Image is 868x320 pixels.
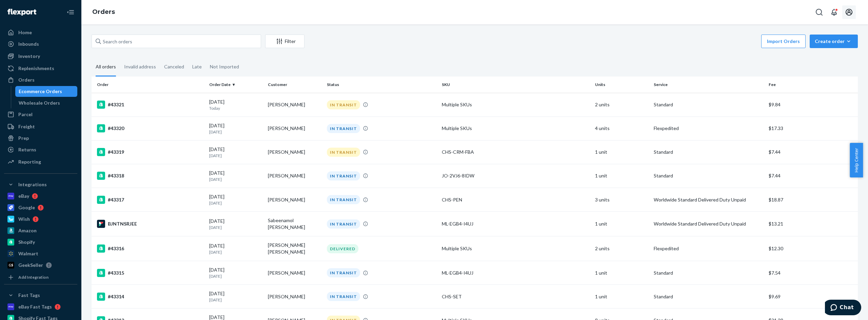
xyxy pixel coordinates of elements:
[4,191,77,201] a: eBay
[442,293,590,300] div: CHS-SET
[18,65,54,72] div: Replenishments
[96,58,116,77] div: All orders
[766,236,858,261] td: $12.30
[64,5,77,19] button: Close Navigation
[92,35,261,48] input: Search orders
[97,269,204,277] div: #43315
[439,116,592,140] td: Multiple SKUs
[4,202,77,213] a: Google
[4,27,77,38] a: Home
[4,273,77,281] a: Add Integration
[97,293,204,301] div: #43314
[265,261,324,285] td: [PERSON_NAME]
[97,172,204,180] div: #43318
[4,290,77,301] button: Fast Tags
[209,200,262,206] p: [DATE]
[209,273,262,279] p: [DATE]
[850,143,863,177] button: Help Center
[4,248,77,259] a: Walmart
[209,153,262,158] p: [DATE]
[592,116,651,140] td: 4 units
[265,236,324,261] td: [PERSON_NAME] [PERSON_NAME]
[4,39,77,49] a: Inbounds
[4,214,77,225] a: Wish
[97,148,204,156] div: #43319
[327,171,360,180] div: IN TRANSIT
[209,170,262,182] div: [DATE]
[654,220,763,227] p: Worldwide Standard Delivered Duty Unpaid
[766,116,858,140] td: $17.33
[327,292,360,301] div: IN TRANSIT
[18,146,36,153] div: Returns
[124,58,156,76] div: Invalid address
[19,100,60,106] div: Wholesale Orders
[654,149,763,155] p: Standard
[442,220,590,227] div: ML-EGB4-I4UJ
[18,274,48,280] div: Add Integration
[4,63,77,74] a: Replenishments
[827,5,841,19] button: Open notifications
[97,124,204,132] div: #43320
[18,41,39,47] div: Inbounds
[327,124,360,133] div: IN TRANSIT
[4,237,77,248] a: Shopify
[265,285,324,308] td: [PERSON_NAME]
[18,29,32,36] div: Home
[592,164,651,188] td: 1 unit
[18,239,35,246] div: Shopify
[439,77,592,93] th: SKU
[766,140,858,164] td: $7.44
[327,148,360,157] div: IN TRANSIT
[265,93,324,116] td: [PERSON_NAME]
[268,82,321,87] div: Customer
[766,93,858,116] td: $9.84
[209,218,262,230] div: [DATE]
[4,225,77,236] a: Amazon
[210,58,239,76] div: Not Imported
[18,77,35,83] div: Orders
[592,93,651,116] td: 2 units
[192,58,202,76] div: Late
[442,172,590,179] div: JO-2VJ6-8IDW
[265,164,324,188] td: [PERSON_NAME]
[18,204,35,211] div: Google
[442,270,590,276] div: ML-EGB4-I4UJ
[592,188,651,212] td: 3 units
[15,98,78,108] a: Wholesale Orders
[209,146,262,158] div: [DATE]
[4,133,77,144] a: Prep
[209,297,262,303] p: [DATE]
[327,219,360,229] div: IN TRANSIT
[209,193,262,206] div: [DATE]
[592,285,651,308] td: 1 unit
[4,156,77,167] a: Reporting
[97,220,204,228] div: BJNTNSRJEE
[592,236,651,261] td: 2 units
[439,93,592,116] td: Multiple SKUs
[761,35,806,48] button: Import Orders
[15,86,78,97] a: Ecommerce Orders
[592,77,651,93] th: Units
[18,262,43,269] div: GeekSeller
[265,38,304,45] div: Filter
[442,149,590,155] div: CHS-CRM-FBA
[4,179,77,190] button: Integrations
[766,77,858,93] th: Fee
[18,303,52,310] div: eBay Fast Tags
[766,261,858,285] td: $7.54
[18,158,41,165] div: Reporting
[842,5,856,19] button: Open account menu
[4,121,77,132] a: Freight
[18,53,40,60] div: Inventory
[209,122,262,135] div: [DATE]
[18,111,33,118] div: Parcel
[324,77,439,93] th: Status
[766,212,858,236] td: $13.21
[18,135,29,142] div: Prep
[265,116,324,140] td: [PERSON_NAME]
[209,266,262,279] div: [DATE]
[209,99,262,111] div: [DATE]
[4,301,77,312] a: eBay Fast Tags
[654,270,763,276] p: Standard
[654,172,763,179] p: Standard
